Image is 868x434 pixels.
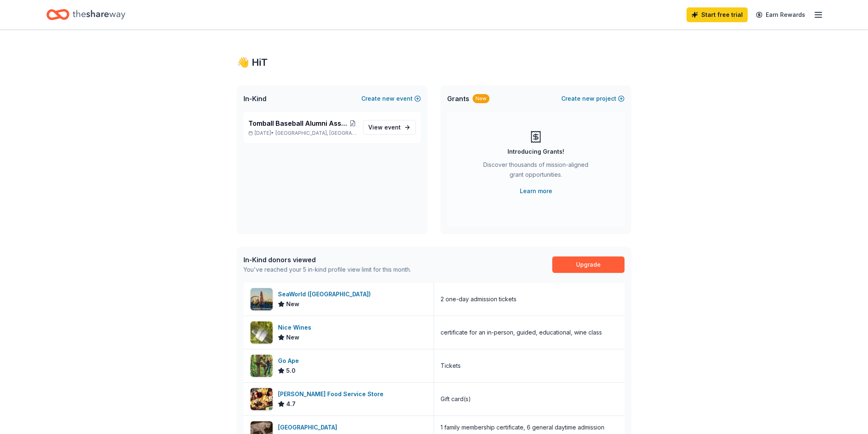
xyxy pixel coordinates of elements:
[441,328,602,337] div: certificate for an in-person, guided, educational, wine class
[507,147,564,157] div: Introducing Grants!
[751,7,810,22] a: Earn Rewards
[363,120,416,135] a: View event
[447,94,469,104] span: Grants
[361,94,421,104] button: Createnewevent
[46,5,125,24] a: Home
[384,124,401,131] span: event
[561,94,625,104] button: Createnewproject
[278,389,387,399] div: [PERSON_NAME] Food Service Store
[243,265,411,275] div: You've reached your 5 in-kind profile view limit for this month.
[278,323,315,332] div: Nice Wines
[520,186,552,196] a: Learn more
[278,422,340,432] div: [GEOGRAPHIC_DATA]
[276,130,356,136] span: [GEOGRAPHIC_DATA], [GEOGRAPHIC_DATA]
[248,118,349,128] span: Tomball Baseball Alumni Association 26th Annual Golf Tournament
[286,332,299,342] span: New
[250,388,273,410] img: Image for Gordon Food Service Store
[687,7,748,22] a: Start free trial
[473,94,489,103] div: New
[382,94,395,104] span: new
[237,56,631,69] div: 👋 Hi T
[250,355,273,377] img: Image for Go Ape
[278,356,302,366] div: Go Ape
[441,361,461,371] div: Tickets
[250,288,273,310] img: Image for SeaWorld (San Antonio)
[243,94,266,104] span: In-Kind
[243,255,411,265] div: In-Kind donors viewed
[441,294,517,304] div: 2 one-day admission tickets
[286,399,296,409] span: 4.7
[552,256,625,273] a: Upgrade
[286,299,299,309] span: New
[368,122,401,132] span: View
[582,94,595,104] span: new
[441,394,471,404] div: Gift card(s)
[278,289,374,299] div: SeaWorld ([GEOGRAPHIC_DATA])
[480,160,592,183] div: Discover thousands of mission-aligned grant opportunities.
[286,366,296,376] span: 5.0
[248,130,356,136] p: [DATE] •
[250,321,273,344] img: Image for Nice Wines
